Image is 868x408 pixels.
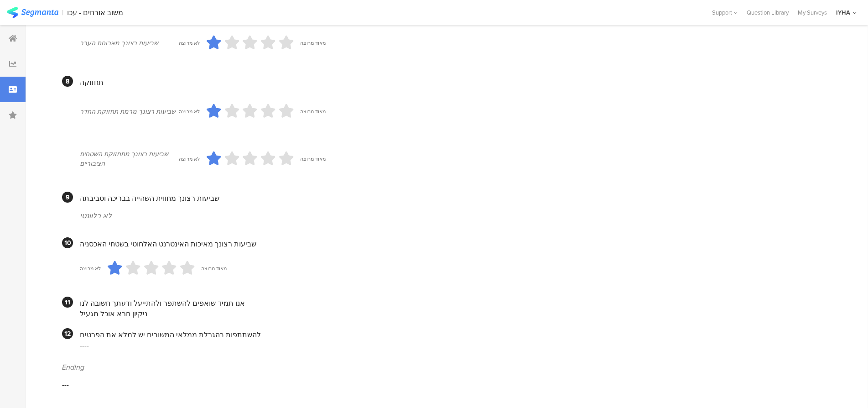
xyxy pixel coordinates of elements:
[62,328,73,339] div: 12
[179,155,200,162] div: לא מרוצה
[80,149,179,168] div: שביעות רצונך מתחזוקת השטחים הציבוריים
[80,340,825,350] div: ----
[712,5,738,20] div: Support
[80,298,825,309] div: אנו תמיד שואפים להשתפר ולהתייעל ודעתך חשובה לנו
[80,193,825,204] div: שביעות רצונך מחווית השהייה בבריכה וסביבתה
[80,239,825,249] div: שביעות רצונך מאיכות האינטרנט האלחוטי בשטחי האכסניה
[80,330,825,340] div: להשתתפות בהגרלת ממלאי המשובים יש למלא את הפרטים
[201,265,227,272] div: מאוד מרוצה
[62,297,73,308] div: 11
[80,77,825,88] div: תחזוקה
[300,39,326,47] div: מאוד מרוצה
[67,8,123,17] div: משוב אורחים - עכו
[62,7,63,18] div: |
[742,8,793,17] a: Question Library
[80,309,825,319] div: ניקיון חרא אוכל מגעיל
[793,8,832,17] a: My Surveys
[179,108,200,115] div: לא מרוצה
[62,237,73,248] div: 10
[80,265,101,272] div: לא מרוצה
[179,39,200,47] div: לא מרוצה
[7,7,58,18] img: segmanta logo
[62,192,73,203] div: 9
[836,8,850,17] div: IYHA
[62,76,73,87] div: 8
[300,155,326,162] div: מאוד מרוצה
[80,210,825,221] div: לא רלוונטי
[300,108,326,115] div: מאוד מרוצה
[62,362,825,372] div: Ending
[80,38,179,48] div: שביעות רצונך מארוחת הערב
[62,379,825,390] div: ---
[80,107,179,116] div: שביעות רצונך מרמת תחזוקת החדר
